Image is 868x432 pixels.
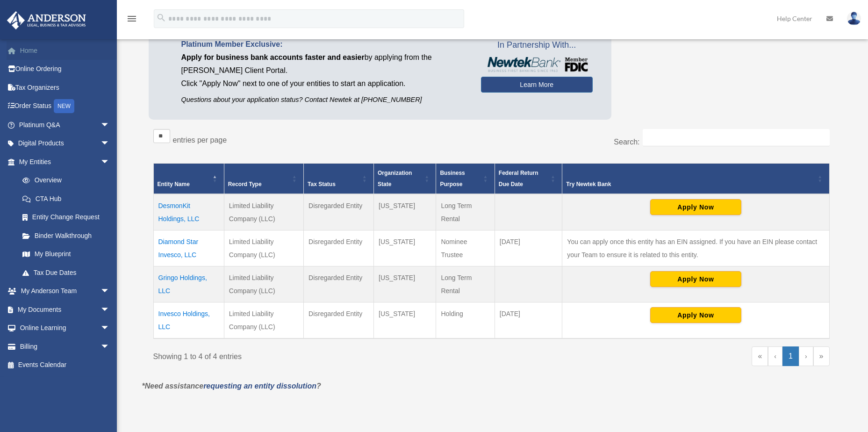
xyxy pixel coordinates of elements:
[4,11,89,29] img: Anderson Advisors Platinum Portal
[374,266,436,302] td: [US_STATE]
[752,346,768,366] a: First
[7,337,124,356] a: Billingarrow_drop_down
[7,152,119,171] a: My Entitiesarrow_drop_down
[13,245,119,264] a: My Blueprint
[436,302,495,339] td: Holding
[308,181,336,187] span: Tax Status
[100,282,119,301] span: arrow_drop_down
[13,208,119,227] a: Entity Change Request
[203,382,316,390] a: requesting an entity dissolution
[495,164,562,194] th: Federal Return Due Date: Activate to sort
[481,77,593,93] a: Learn More
[440,170,465,187] span: Business Purpose
[13,263,119,282] a: Tax Due Dates
[173,136,227,144] label: entries per page
[7,115,124,134] a: Platinum Q&Aarrow_drop_down
[153,302,224,339] td: Invesco Holdings, LLC
[304,230,374,266] td: Disregarded Entity
[7,300,124,319] a: My Documentsarrow_drop_down
[304,302,374,339] td: Disregarded Entity
[7,97,124,116] a: Order StatusNEW
[153,194,224,230] td: DesmonKit Holdings, LLC
[156,13,166,23] i: search
[224,164,303,194] th: Record Type: Activate to sort
[436,164,495,194] th: Business Purpose: Activate to sort
[224,194,303,230] td: Limited Liability Company (LLC)
[100,300,119,319] span: arrow_drop_down
[650,199,741,215] button: Apply Now
[224,266,303,302] td: Limited Liability Company (LLC)
[181,51,467,77] p: by applying from the [PERSON_NAME] Client Portal.
[436,266,495,302] td: Long Term Rental
[499,170,538,187] span: Federal Return Due Date
[100,152,119,172] span: arrow_drop_down
[768,346,782,366] a: Previous
[181,53,365,61] span: Apply for business bank accounts faster and easier
[436,230,495,266] td: Nominee Trustee
[224,302,303,339] td: Limited Liability Company (LLC)
[495,230,562,266] td: [DATE]
[13,226,119,245] a: Binder Walkthrough
[304,164,374,194] th: Tax Status: Activate to sort
[374,164,436,194] th: Organization State: Activate to sort
[153,230,224,266] td: Diamond Star Invesco, LLC
[374,302,436,339] td: [US_STATE]
[224,230,303,266] td: Limited Liability Company (LLC)
[153,164,224,194] th: Entity Name: Activate to invert sorting
[813,346,830,366] a: Last
[13,171,115,190] a: Overview
[481,38,593,53] span: In Partnership With...
[7,319,124,338] a: Online Learningarrow_drop_down
[7,60,124,79] a: Online Ordering
[650,271,741,287] button: Apply Now
[782,346,799,366] a: 1
[181,38,467,51] p: Platinum Member Exclusive:
[7,356,124,374] a: Events Calendar
[126,16,137,24] a: menu
[7,41,124,60] a: Home
[562,230,829,266] td: You can apply once this entity has an EIN assigned. If you have an EIN please contact your Team t...
[100,115,119,135] span: arrow_drop_down
[228,181,262,187] span: Record Type
[100,319,119,338] span: arrow_drop_down
[304,266,374,302] td: Disregarded Entity
[566,179,815,190] div: Try Newtek Bank
[378,170,412,187] span: Organization State
[181,94,467,106] p: Questions about your application status? Contact Newtek at [PHONE_NUMBER]
[650,307,741,323] button: Apply Now
[100,337,119,356] span: arrow_drop_down
[153,346,485,363] div: Showing 1 to 4 of 4 entries
[304,194,374,230] td: Disregarded Entity
[486,57,588,72] img: NewtekBankLogoSM.png
[562,164,829,194] th: Try Newtek Bank : Activate to sort
[614,138,639,146] label: Search:
[158,181,190,187] span: Entity Name
[100,134,119,153] span: arrow_drop_down
[495,302,562,339] td: [DATE]
[54,99,74,113] div: NEW
[142,382,321,390] em: *Need assistance ?
[13,189,119,208] a: CTA Hub
[7,134,124,153] a: Digital Productsarrow_drop_down
[153,266,224,302] td: Gringo Holdings, LLC
[374,230,436,266] td: [US_STATE]
[374,194,436,230] td: [US_STATE]
[7,78,124,97] a: Tax Organizers
[126,13,137,24] i: menu
[847,12,861,25] img: User Pic
[7,282,124,301] a: My Anderson Teamarrow_drop_down
[799,346,813,366] a: Next
[181,77,467,90] p: Click "Apply Now" next to one of your entities to start an application.
[436,194,495,230] td: Long Term Rental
